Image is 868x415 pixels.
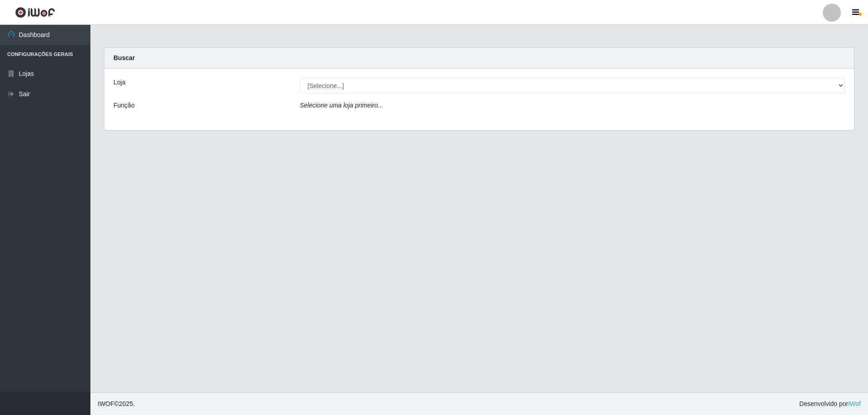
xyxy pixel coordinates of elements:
strong: Buscar [113,54,135,61]
i: Selecione uma loja primeiro... [300,102,383,109]
label: Loja [113,78,125,87]
label: Função [113,101,135,110]
span: Desenvolvido por [799,399,861,409]
a: iWof [848,400,861,407]
span: IWOF [98,400,114,407]
span: © 2025 . [98,399,135,409]
img: CoreUI Logo [15,7,55,18]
